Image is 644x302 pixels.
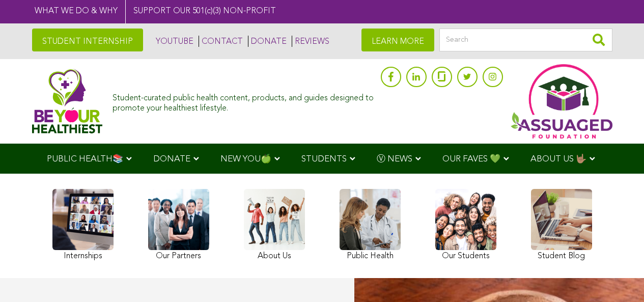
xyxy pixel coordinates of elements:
[301,155,347,163] span: STUDENTS
[153,155,190,163] span: DONATE
[292,36,329,47] a: REVIEWS
[32,29,143,51] a: STUDENT INTERNSHIP
[220,155,271,163] span: NEW YOU🍏
[153,36,193,47] a: YOUTUBE
[32,144,612,174] div: Navigation Menu
[442,155,500,163] span: OUR FAVES 💚
[377,155,412,163] span: Ⓥ NEWS
[530,155,586,163] span: ABOUT US 🤟🏽
[511,64,612,139] img: Assuaged App
[439,29,612,51] input: Search
[248,36,287,47] a: DONATE
[113,89,375,113] div: Student-curated public health content, products, and guides designed to promote your healthiest l...
[199,36,243,47] a: CONTACT
[32,69,103,133] img: Assuaged
[593,253,644,302] iframe: Chat Widget
[361,29,434,51] a: LEARN MORE
[47,155,123,163] span: PUBLIC HEALTH📚
[438,71,445,81] img: glassdoor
